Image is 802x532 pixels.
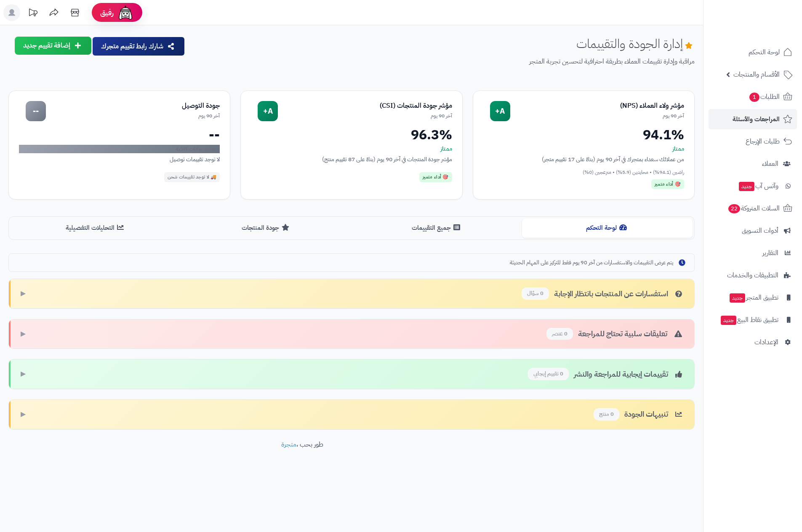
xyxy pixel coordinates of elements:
div: مؤشر جودة المنتجات في آخر 90 يوم (بناءً على 87 تقييم منتج) [251,155,452,164]
a: السلات المتروكة22 [709,198,797,218]
div: تنبيهات الجودة [594,408,684,420]
span: 0 منتج [594,408,619,420]
span: ▶ [21,410,26,419]
h1: إدارة الجودة والتقييمات [576,37,695,51]
a: متجرة [281,439,296,450]
span: ▶ [21,289,26,298]
div: آخر 90 يوم [278,112,452,120]
span: وآتس آب [738,180,778,192]
div: آخر 90 يوم [46,112,220,120]
div: 🎯 أداء متميز [651,179,684,189]
button: التحليلات التفصيلية [11,218,181,237]
a: تطبيق المتجرجديد [709,287,797,308]
span: ▶ [21,369,26,379]
div: 🚚 لا توجد تقييمات شحن [164,172,220,182]
span: 22 [728,204,740,213]
button: جودة المنتجات [181,218,352,237]
span: التقارير [762,247,778,259]
div: لا توجد تقييمات توصيل [19,155,220,164]
a: أدوات التسويق [709,221,797,241]
button: لوحة التحكم [522,218,693,237]
div: مؤشر ولاء العملاء (NPS) [510,101,684,111]
span: السلات المتروكة [727,202,780,214]
a: تحديثات المنصة [22,4,43,23]
div: ممتاز [483,145,684,153]
button: إضافة تقييم جديد [15,37,91,55]
div: مؤشر جودة المنتجات (CSI) [278,101,452,111]
span: الطلبات [749,91,780,103]
div: آخر 90 يوم [510,112,684,120]
span: 0 عنصر [546,328,573,340]
a: طلبات الإرجاع [709,131,797,152]
span: جديد [721,316,736,325]
span: تطبيق نقاط البيع [720,314,778,326]
div: من عملائك سعداء بمتجرك في آخر 90 يوم (بناءً على 17 تقييم متجر) [483,155,684,164]
span: العملاء [762,158,778,170]
span: 0 سؤال [522,287,549,300]
a: العملاء [709,154,797,174]
span: يتم عرض التقييمات والاستفسارات من آخر 90 يوم فقط للتركيز على المهام الحديثة [510,259,673,267]
div: استفسارات عن المنتجات بانتظار الإجابة [522,287,684,300]
span: ▶ [21,329,26,339]
span: الإعدادات [754,336,778,348]
span: جديد [730,293,745,303]
div: A+ [258,101,278,121]
div: -- [26,101,46,121]
div: تقييمات إيجابية للمراجعة والنشر [528,368,684,380]
img: ai-face.png [117,4,134,21]
span: الأقسام والمنتجات [733,69,780,80]
span: لوحة التحكم [749,46,780,58]
a: تطبيق نقاط البيعجديد [709,310,797,330]
span: 0 تقييم إيجابي [528,368,569,380]
p: مراقبة وإدارة تقييمات العملاء بطريقة احترافية لتحسين تجربة المتجر [192,57,695,66]
button: جميع التقييمات [352,218,522,237]
span: رفيق [100,8,114,18]
div: ممتاز [251,145,452,153]
a: التقارير [709,243,797,263]
button: شارك رابط تقييم متجرك [93,37,184,56]
span: 1 [749,93,759,102]
span: طلبات الإرجاع [746,136,780,147]
div: 96.3% [251,128,452,141]
span: التطبيقات والخدمات [727,269,778,281]
a: وآتس آبجديد [709,176,797,196]
a: لوحة التحكم [709,42,797,62]
div: 94.1% [483,128,684,141]
a: الإعدادات [709,332,797,352]
div: -- [19,128,220,141]
span: جديد [739,182,754,191]
a: المراجعات والأسئلة [709,109,797,129]
div: جودة التوصيل [46,101,220,111]
div: تعليقات سلبية تحتاج للمراجعة [546,328,684,340]
div: راضين (94.1%) • محايدين (5.9%) • منزعجين (0%) [483,169,684,176]
a: الطلبات1 [709,87,797,107]
span: المراجعات والأسئلة [733,113,780,125]
a: التطبيقات والخدمات [709,265,797,285]
div: A+ [490,101,510,121]
div: 🎯 أداء متميز [419,172,452,182]
div: لا توجد بيانات كافية [19,145,220,153]
span: أدوات التسويق [742,225,778,237]
span: تطبيق المتجر [729,292,778,303]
